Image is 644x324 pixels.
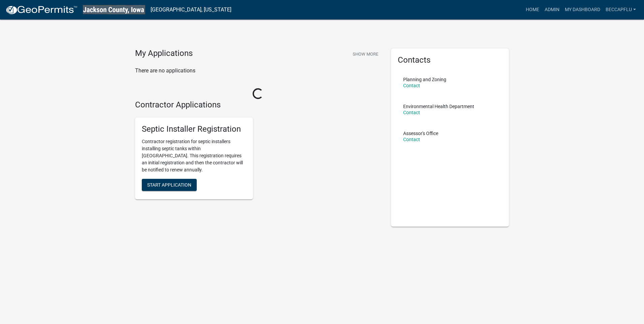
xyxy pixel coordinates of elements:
[142,124,246,134] h5: Septic Installer Registration
[135,67,381,75] p: There are no applications
[83,5,145,14] img: Jackson County, Iowa
[403,110,420,115] a: Contact
[135,100,381,205] wm-workflow-list-section: Contractor Applications
[398,55,502,65] h5: Contacts
[403,104,474,109] p: Environmental Health Department
[142,138,246,173] p: Contractor registration for septic installers installing septic tanks within [GEOGRAPHIC_DATA]. T...
[603,3,639,16] a: BeccaPflu
[142,179,197,191] button: Start Application
[562,3,603,16] a: My Dashboard
[523,3,542,16] a: Home
[403,137,420,142] a: Contact
[350,48,381,60] button: Show More
[403,83,420,88] a: Contact
[135,100,381,110] h4: Contractor Applications
[403,77,446,82] p: Planning and Zoning
[151,4,231,15] a: [GEOGRAPHIC_DATA], [US_STATE]
[403,131,438,136] p: Assessor's Office
[147,182,191,188] span: Start Application
[542,3,562,16] a: Admin
[135,48,193,59] h4: My Applications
